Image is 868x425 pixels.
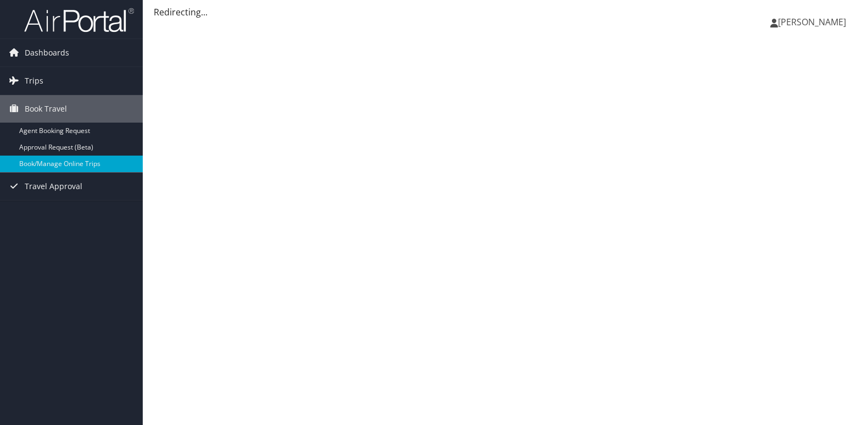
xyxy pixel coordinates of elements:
[25,95,67,123] span: Book Travel
[24,7,134,33] img: airportal-logo.png
[778,16,846,28] span: [PERSON_NAME]
[770,5,857,38] a: [PERSON_NAME]
[25,67,43,95] span: Trips
[154,5,857,19] div: Redirecting...
[25,173,82,200] span: Travel Approval
[25,39,69,67] span: Dashboards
